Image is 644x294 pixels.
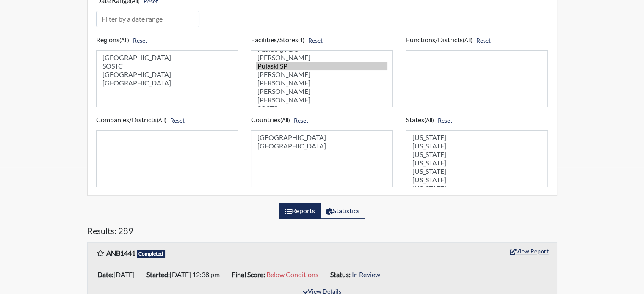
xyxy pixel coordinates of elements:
[411,176,542,184] option: [US_STATE]
[256,96,387,104] option: [PERSON_NAME]
[256,70,387,79] option: [PERSON_NAME]
[96,114,238,127] h6: Companies/Districts
[106,249,135,257] b: ANB1441
[411,150,542,159] option: [US_STATE]
[424,117,434,124] small: (All)
[119,37,129,44] small: (All)
[279,203,321,219] label: View the list of reports
[96,11,200,27] input: Filter by a date range
[256,87,387,96] option: [PERSON_NAME]
[143,268,228,281] li: [DATE] 12:38 pm
[352,270,380,278] span: In Review
[102,70,233,79] option: [GEOGRAPHIC_DATA]
[102,53,233,62] option: [GEOGRAPHIC_DATA]
[166,114,188,127] button: Reset
[137,250,166,258] span: Completed
[129,34,151,47] button: Reset
[256,53,387,62] option: [PERSON_NAME]
[146,270,170,278] b: Started:
[406,34,548,47] h6: Functions/Districts
[256,79,387,87] option: [PERSON_NAME]
[97,270,113,278] b: Date:
[256,104,387,113] option: SOSTC
[290,114,312,127] button: Reset
[251,34,393,47] h6: Facilities/Stores
[434,114,456,127] button: Reset
[251,114,393,127] h6: Countries
[266,270,318,278] span: Below Conditions
[411,167,542,176] option: [US_STATE]
[406,114,548,127] h6: States
[280,117,290,124] small: (All)
[102,62,233,70] option: SOSTC
[232,270,265,278] b: Final Score:
[157,117,166,124] small: (All)
[304,34,326,47] button: Reset
[94,268,143,281] li: [DATE]
[330,270,351,278] b: Status:
[506,245,553,258] button: View Report
[102,79,233,87] option: [GEOGRAPHIC_DATA]
[411,133,542,142] option: [US_STATE]
[462,37,472,44] small: (All)
[256,133,387,142] option: [GEOGRAPHIC_DATA]
[256,62,387,70] option: Pulaski SP
[411,142,542,150] option: [US_STATE]
[256,142,387,150] option: [GEOGRAPHIC_DATA]
[96,34,238,47] h6: Regions
[411,184,542,192] option: [US_STATE]
[411,159,542,167] option: [US_STATE]
[298,37,304,44] small: (1)
[472,34,494,47] button: Reset
[87,225,557,239] h5: Results: 289
[320,203,365,219] label: View statistics about completed interviews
